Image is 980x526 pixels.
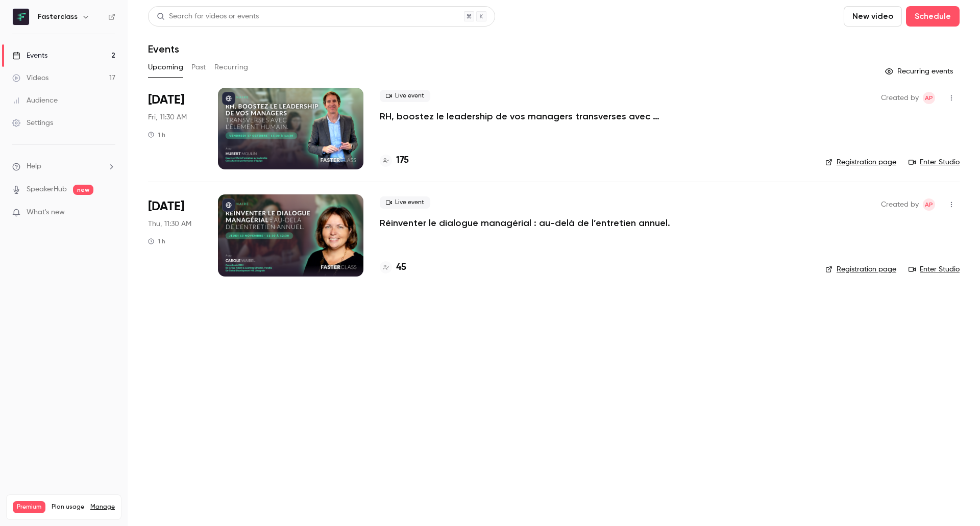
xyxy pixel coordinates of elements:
[380,217,670,229] a: Réinventer le dialogue managérial : au-delà de l’entretien annuel.
[380,261,406,274] a: 45
[148,43,179,55] h1: Events
[380,110,686,122] a: RH, boostez le leadership de vos managers transverses avec l’[PERSON_NAME].
[148,59,183,76] button: Upcoming
[13,9,29,25] img: Fasterclass
[157,11,259,22] div: Search for videos or events
[12,51,47,61] div: Events
[909,264,960,274] a: Enter Studio
[923,92,935,104] span: Amory Panné
[12,95,58,106] div: Audience
[881,198,919,211] span: Created by
[12,73,48,83] div: Videos
[825,264,896,274] a: Registration page
[881,92,919,104] span: Created by
[27,161,41,172] span: Help
[148,112,187,122] span: Fri, 11:30 AM
[396,154,409,167] h4: 175
[12,118,53,128] div: Settings
[925,92,933,104] span: AP
[844,6,902,27] button: New video
[13,501,45,513] span: Premium
[923,198,935,211] span: Amory Panné
[52,503,84,511] span: Plan usage
[148,237,165,245] div: 1 h
[380,154,409,167] a: 175
[380,90,430,102] span: Live event
[925,198,933,211] span: AP
[191,59,206,76] button: Past
[148,194,202,276] div: Nov 13 Thu, 11:30 AM (Europe/Paris)
[214,59,249,76] button: Recurring
[148,88,202,169] div: Oct 17 Fri, 11:30 AM (Europe/Paris)
[38,12,78,22] h6: Fasterclass
[906,6,960,27] button: Schedule
[27,207,65,218] span: What's new
[103,208,115,217] iframe: Noticeable Trigger
[148,198,184,215] span: [DATE]
[27,184,67,195] a: SpeakerHub
[825,157,896,167] a: Registration page
[148,131,165,139] div: 1 h
[148,92,184,108] span: [DATE]
[12,161,115,172] li: help-dropdown-opener
[396,261,406,274] h4: 45
[73,185,93,195] span: new
[90,503,115,511] a: Manage
[148,219,191,229] span: Thu, 11:30 AM
[909,157,960,167] a: Enter Studio
[880,63,960,80] button: Recurring events
[380,196,430,209] span: Live event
